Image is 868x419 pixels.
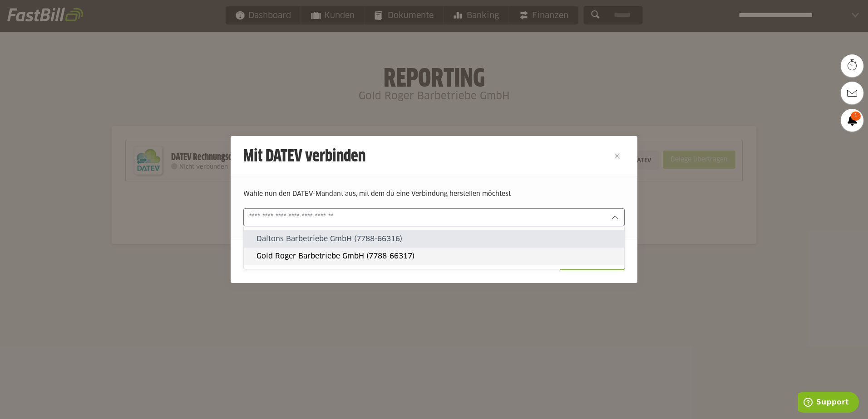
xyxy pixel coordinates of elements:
span: 1 [851,112,861,121]
iframe: Öffnet ein Widget, in dem Sie weitere Informationen finden [798,392,859,414]
sl-option: Gold Roger Barbetriebe GmbH (7788-66317) [244,248,624,265]
a: 1 [841,109,863,132]
sl-option: Daltons Barbetriebe GmbH (7788-66316) [244,230,624,248]
p: Wähle nun den DATEV-Mandant aus, mit dem du eine Verbindung herstellen möchtest [243,189,625,199]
